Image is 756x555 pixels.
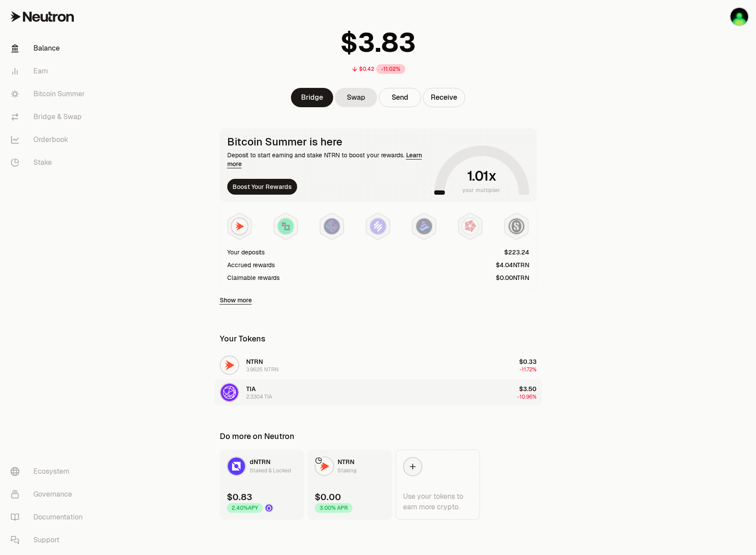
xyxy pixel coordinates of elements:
div: Staking [338,466,356,475]
div: $0.83 [227,491,252,503]
img: dNTRN Logo [228,457,245,475]
button: Boost Your Rewards [227,179,297,195]
a: Balance [4,37,95,60]
a: Documentation [4,506,95,529]
div: Staked & Locked [250,466,291,475]
img: NTRN [232,218,247,234]
a: Orderbook [4,128,95,151]
span: NTRN [338,458,354,466]
a: Earn [4,60,95,83]
a: NTRN LogoNTRNStaking$0.003.00% APR [308,450,392,520]
a: Bridge [291,88,333,107]
div: 3.00% APR [315,503,353,513]
a: Support [4,529,95,551]
div: Your Tokens [220,333,265,345]
div: Accrued rewards [227,261,275,269]
div: 2.3304 TIA [246,393,272,400]
a: Stake [4,151,95,174]
a: Bitcoin Summer [4,83,95,105]
span: -10.96% [517,393,537,400]
a: Governance [4,483,95,506]
div: Bitcoin Summer is here [227,136,431,148]
a: Show more [220,296,252,305]
button: Receive [423,88,465,107]
a: Swap [335,88,377,107]
img: Celestia [731,8,748,25]
img: Lombard Lux [278,218,294,234]
img: Solv Points [370,218,386,234]
img: NTRN Logo [316,457,333,475]
span: NTRN [246,358,263,366]
span: dNTRN [250,458,270,466]
img: Bedrock Diamonds [416,218,432,234]
span: $3.50 [519,385,537,393]
img: Mars Fragments [462,218,478,234]
span: your multiplier [462,186,501,195]
button: TIA LogoTIA2.3304 TIA$3.50-10.96% [214,379,542,406]
span: -11.72% [520,366,537,373]
img: TIA Logo [221,384,238,401]
a: Use your tokens to earn more crypto. [396,450,480,520]
div: Use your tokens to earn more crypto. [403,491,472,512]
div: 2.40% APY [227,503,263,513]
img: Structured Points [509,218,524,234]
div: Do more on Neutron [220,430,294,443]
div: Claimable rewards [227,273,280,282]
div: Your deposits [227,248,265,257]
span: TIA [246,385,256,393]
a: Bridge & Swap [4,105,95,128]
img: Drop [265,504,273,511]
div: Deposit to start earning and stake NTRN to boost your rewards. [227,151,431,168]
div: $0.00 [315,491,341,503]
a: Ecosystem [4,460,95,483]
div: -11.02% [376,64,405,74]
span: $0.33 [519,358,537,366]
img: EtherFi Points [324,218,340,234]
button: NTRN LogoNTRN3.9625 NTRN$0.33-11.72% [214,352,542,378]
a: dNTRN LogodNTRNStaked & Locked$0.832.40%APYDrop [220,450,304,520]
div: $0.42 [359,65,374,73]
div: 3.9625 NTRN [246,366,279,373]
button: Send [379,88,421,107]
img: NTRN Logo [221,356,238,374]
